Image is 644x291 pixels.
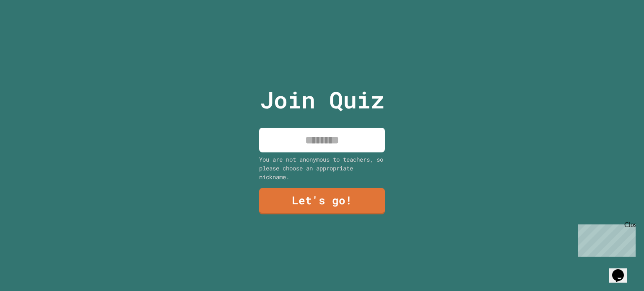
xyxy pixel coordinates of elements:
div: You are not anonymous to teachers, so please choose an appropriate nickname. [259,155,385,181]
div: Chat with us now!Close [3,3,58,53]
iframe: chat widget [609,258,636,283]
iframe: chat widget [574,221,636,257]
p: Join Quiz [260,82,384,117]
a: Let's go! [259,188,385,214]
